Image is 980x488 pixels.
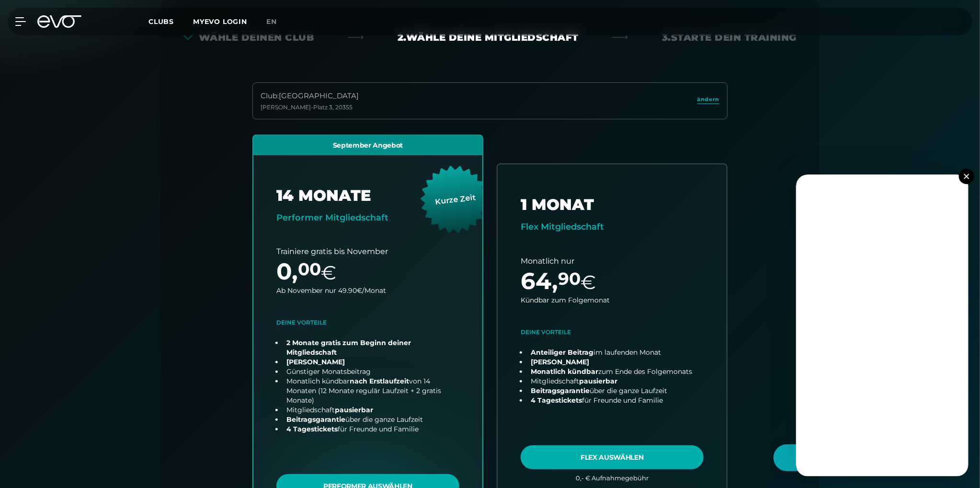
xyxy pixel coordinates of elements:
[697,95,719,104] span: ändern
[964,174,969,179] img: close.svg
[261,104,359,111] div: [PERSON_NAME]-Platz 3 , 20355
[261,91,359,102] div: Club : [GEOGRAPHIC_DATA]
[148,17,174,26] span: Clubs
[697,95,719,106] a: ändern
[148,17,193,26] a: Clubs
[774,444,961,471] button: Hallo Athlet! Was möchtest du tun?
[266,17,277,26] span: en
[193,17,247,26] a: MYEVO LOGIN
[266,16,288,27] a: en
